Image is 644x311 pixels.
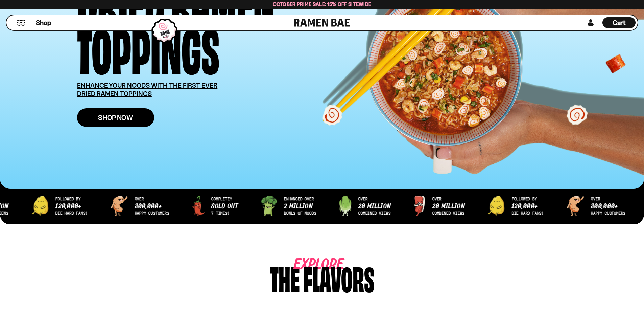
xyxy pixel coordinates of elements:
a: Shop [36,17,51,28]
button: Mobile Menu Trigger [17,20,26,26]
div: Toppings [77,25,219,71]
div: Cart [602,15,636,30]
span: October Prime Sale: 15% off Sitewide [273,1,372,7]
span: Cart [613,19,626,27]
span: Explore [294,262,324,268]
span: Shop [36,18,51,27]
span: Shop Now [98,114,133,121]
div: The [270,262,300,294]
u: ENHANCE YOUR NOODS WITH THE FIRST EVER DRIED RAMEN TOPPINGS [77,81,218,98]
a: Shop Now [77,108,154,127]
div: flavors [303,262,374,294]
